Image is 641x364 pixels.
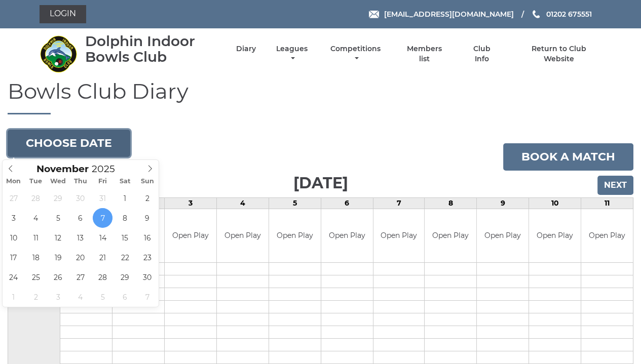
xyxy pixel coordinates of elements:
span: November 19, 2025 [48,248,68,267]
span: November 11, 2025 [26,228,46,248]
span: November 25, 2025 [26,267,46,287]
a: Login [40,5,86,23]
span: December 7, 2025 [137,287,157,307]
td: Open Play [529,209,581,262]
span: November 14, 2025 [93,228,112,248]
span: December 2, 2025 [26,287,46,307]
span: November 4, 2025 [26,208,46,228]
span: November 22, 2025 [115,248,135,267]
td: Open Play [581,209,633,262]
span: November 8, 2025 [115,208,135,228]
span: November 21, 2025 [93,248,112,267]
span: November 17, 2025 [4,248,23,267]
a: Leagues [274,44,310,64]
span: November 5, 2025 [48,208,68,228]
td: 10 [529,198,581,209]
span: November 18, 2025 [26,248,46,267]
td: 5 [269,198,321,209]
span: December 3, 2025 [48,287,68,307]
input: Next [597,176,633,195]
td: Open Play [321,209,373,262]
span: November 29, 2025 [115,267,135,287]
span: December 6, 2025 [115,287,135,307]
span: October 28, 2025 [26,188,46,208]
span: November 1, 2025 [115,188,135,208]
span: Wed [47,178,69,185]
span: Mon [3,178,25,185]
td: 7 [373,198,425,209]
span: October 30, 2025 [70,188,90,208]
td: Open Play [217,209,269,262]
span: November 24, 2025 [4,267,23,287]
img: Email [369,11,379,18]
td: 6 [321,198,373,209]
td: Open Play [373,209,425,262]
img: Dolphin Indoor Bowls Club [40,35,78,73]
span: November 2, 2025 [137,188,157,208]
td: 11 [581,198,633,209]
span: October 27, 2025 [4,188,23,208]
span: Sat [114,178,136,185]
img: Phone us [533,10,540,18]
td: Open Play [269,209,321,262]
span: November 15, 2025 [115,228,135,248]
a: Email [EMAIL_ADDRESS][DOMAIN_NAME] [369,9,513,20]
span: Tue [25,178,47,185]
a: Book a match [503,143,633,171]
span: November 10, 2025 [4,228,23,248]
a: Phone us 01202 675551 [531,9,591,20]
span: December 5, 2025 [93,287,112,307]
td: 9 [477,198,529,209]
div: Dolphin Indoor Bowls Club [85,33,218,65]
span: November 27, 2025 [70,267,90,287]
span: November 23, 2025 [137,248,157,267]
span: Sun [136,178,159,185]
td: 3 [165,198,217,209]
span: November 12, 2025 [48,228,68,248]
a: Competitions [328,44,384,64]
span: [EMAIL_ADDRESS][DOMAIN_NAME] [384,10,513,19]
td: Open Play [477,209,529,262]
span: Scroll to increment [36,165,89,174]
span: November 6, 2025 [70,208,90,228]
button: Choose date [8,130,130,157]
span: November 16, 2025 [137,228,157,248]
input: Scroll to increment [89,163,128,175]
td: Open Play [165,209,216,262]
span: November 7, 2025 [93,208,112,228]
span: Fri [92,178,114,185]
span: November 20, 2025 [70,248,90,267]
a: Club Info [466,44,499,64]
a: Members list [401,44,447,64]
span: November 3, 2025 [4,208,23,228]
a: Return to Club Website [516,44,601,64]
span: 01202 675551 [546,10,591,19]
span: Thu [69,178,92,185]
span: November 30, 2025 [137,267,157,287]
span: October 29, 2025 [48,188,68,208]
span: December 1, 2025 [4,287,23,307]
td: 4 [216,198,269,209]
h1: Bowls Club Diary [8,79,633,114]
span: October 31, 2025 [93,188,112,208]
td: 8 [425,198,477,209]
span: November 9, 2025 [137,208,157,228]
span: November 13, 2025 [70,228,90,248]
span: December 4, 2025 [70,287,90,307]
td: Open Play [425,209,476,262]
span: November 26, 2025 [48,267,68,287]
a: Diary [236,44,256,54]
span: November 28, 2025 [93,267,112,287]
